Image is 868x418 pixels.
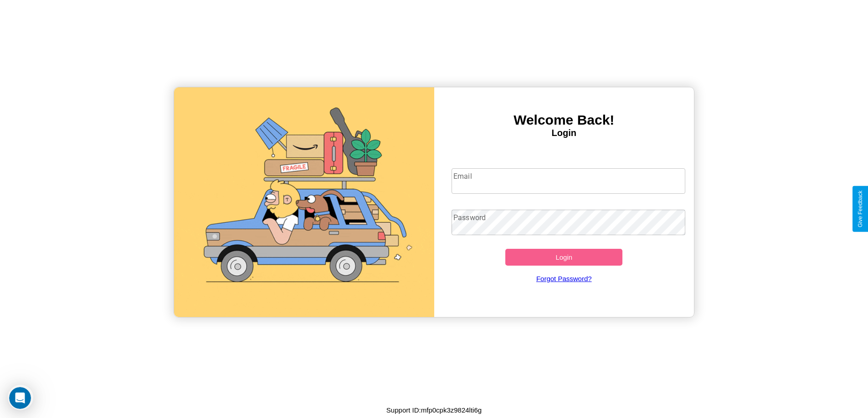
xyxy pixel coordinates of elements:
button: Login [505,249,622,266]
a: Forgot Password? [447,266,681,292]
h4: Login [434,128,694,138]
img: gif [174,87,434,317]
iframe: Intercom live chat [9,387,31,409]
h3: Welcome Back! [434,112,694,128]
p: Support ID: mfp0cpk3z9824lti6g [386,404,482,416]
div: Give Feedback [857,191,863,227]
iframe: Intercom live chat discovery launcher [8,385,33,410]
